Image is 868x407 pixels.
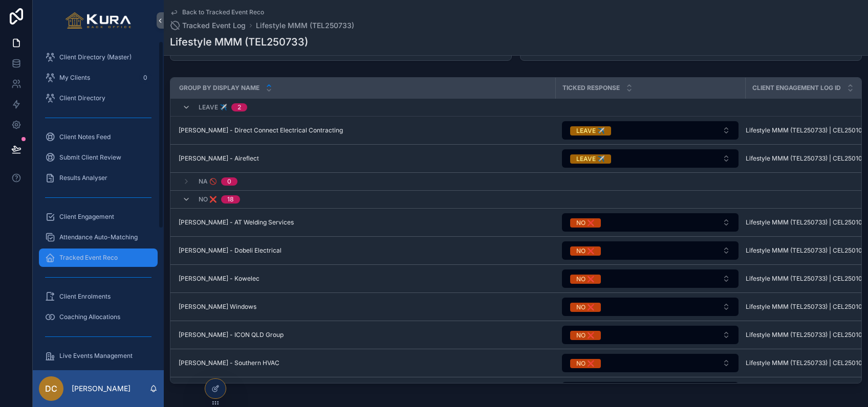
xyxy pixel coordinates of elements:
[576,246,595,256] div: NO ❌
[39,248,158,267] a: Tracked Event Reco
[562,213,739,232] button: Select Button
[59,313,120,321] span: Coaching Allocations
[562,84,620,92] span: TICKED RESPONSE
[752,84,841,92] span: Client Engagement Log ID
[39,287,158,306] a: Client Enrolments
[39,347,158,365] a: Live Events Management
[561,149,739,168] a: Select Button
[59,133,111,141] span: Client Notes Feed
[561,353,739,373] a: Select Button
[39,208,158,226] a: Client Engagement
[562,241,739,260] button: Select Button
[59,213,114,221] span: Client Engagement
[562,269,739,288] button: Select Button
[237,103,241,111] div: 2
[179,84,259,92] span: Group by Display Name
[562,121,739,140] button: Select Button
[179,331,549,339] a: [PERSON_NAME] - ICON QLD Group
[199,177,217,186] span: NA 🚫
[179,218,549,227] a: [PERSON_NAME] - AT Welding Services
[59,233,138,241] span: Attendance Auto-Matching
[561,297,739,316] a: Select Button
[576,126,605,135] div: LEAVE ✈️
[170,20,246,31] a: Tracked Event Log
[59,352,133,360] span: Live Events Management
[59,74,90,82] span: My Clients
[182,8,264,16] span: Back to Tracked Event Reco
[179,246,281,255] span: [PERSON_NAME] - Dobeli Electrical
[39,69,158,87] a: My Clients0
[182,20,246,31] span: Tracked Event Log
[227,177,231,186] div: 0
[256,20,354,31] a: Lifestyle MMM (TEL250733)
[39,169,158,187] a: Results Analyser
[179,275,259,283] span: [PERSON_NAME] - Kowelec
[562,354,739,372] button: Select Button
[179,331,284,339] span: [PERSON_NAME] - ICON QLD Group
[576,359,595,368] div: NO ❌
[179,275,549,283] a: [PERSON_NAME] - Kowelec
[576,331,595,340] div: NO ❌
[59,53,132,61] span: Client Directory (Master)
[576,154,605,164] div: LEAVE ✈️
[39,128,158,146] a: Client Notes Feed
[227,195,234,203] div: 18
[66,12,132,29] img: App logo
[576,218,595,228] div: NO ❌
[170,35,308,49] h1: Lifestyle MMM (TEL250733)
[39,148,158,167] a: Submit Client Review
[199,195,217,203] span: NO ❌
[562,149,739,168] button: Select Button
[39,228,158,246] a: Attendance Auto-Matching
[562,326,739,344] button: Select Button
[199,103,227,111] span: LEAVE ✈️
[561,213,739,232] a: Select Button
[139,72,151,84] div: 0
[576,275,595,284] div: NO ❌
[179,218,294,227] span: [PERSON_NAME] - AT Welding Services
[179,359,549,367] a: [PERSON_NAME] - Southern HVAC
[561,121,739,140] a: Select Button
[576,303,595,312] div: NO ❌
[561,381,739,401] a: Select Button
[59,153,121,162] span: Submit Client Review
[562,382,739,400] button: Select Button
[72,383,131,394] p: [PERSON_NAME]
[561,325,739,345] a: Select Button
[179,126,343,134] span: [PERSON_NAME] - Direct Connect Electrical Contracting
[179,246,549,255] a: [PERSON_NAME] - Dobeli Electrical
[179,303,256,311] span: [PERSON_NAME] Windows
[562,298,739,316] button: Select Button
[45,382,57,395] span: DC
[59,292,111,301] span: Client Enrolments
[179,154,549,163] a: [PERSON_NAME] - Aireflect
[39,48,158,66] a: Client Directory (Master)
[59,94,105,102] span: Client Directory
[59,254,118,262] span: Tracked Event Reco
[179,303,549,311] a: [PERSON_NAME] Windows
[59,174,107,182] span: Results Analyser
[179,359,279,367] span: [PERSON_NAME] - Southern HVAC
[39,89,158,107] a: Client Directory
[561,241,739,260] a: Select Button
[170,8,264,16] a: Back to Tracked Event Reco
[39,308,158,326] a: Coaching Allocations
[179,126,549,134] a: [PERSON_NAME] - Direct Connect Electrical Contracting
[33,41,164,370] div: scrollable content
[179,154,259,163] span: [PERSON_NAME] - Aireflect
